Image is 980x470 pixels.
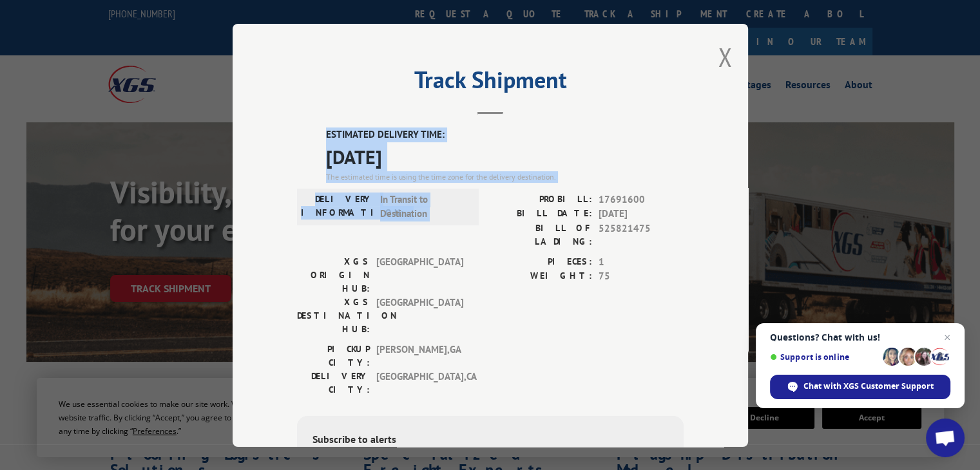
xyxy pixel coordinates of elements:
[599,192,684,207] span: 17691600
[297,295,370,335] label: XGS DESTINATION HUB:
[326,127,684,142] label: ESTIMATED DELIVERY TIME:
[297,342,370,369] label: PICKUP CITY:
[490,221,592,248] label: BILL OF LADING:
[376,254,463,295] span: [GEOGRAPHIC_DATA]
[490,207,592,221] label: BILL DATE:
[312,431,668,449] div: Subscribe to alerts
[380,192,467,221] span: In Transit to Destination
[939,330,955,345] span: Close chat
[490,254,592,269] label: PIECES:
[297,254,370,295] label: XGS ORIGIN HUB:
[770,352,878,362] span: Support is online
[718,40,732,74] button: Close modal
[770,332,950,343] span: Questions? Chat with us!
[297,369,370,396] label: DELIVERY CITY:
[490,192,592,207] label: PROBILL:
[490,269,592,284] label: WEIGHT:
[599,254,684,269] span: 1
[301,192,374,221] label: DELIVERY INFORMATION:
[599,207,684,221] span: [DATE]
[326,171,684,182] div: The estimated time is using the time zone for the delivery destination.
[376,369,463,396] span: [GEOGRAPHIC_DATA] , CA
[326,142,684,171] span: [DATE]
[376,295,463,335] span: [GEOGRAPHIC_DATA]
[376,342,463,369] span: [PERSON_NAME] , GA
[297,71,684,95] h2: Track Shipment
[803,381,934,392] span: Chat with XGS Customer Support
[770,375,950,399] div: Chat with XGS Customer Support
[926,418,965,457] div: Open chat
[599,221,684,248] span: 525821475
[599,269,684,284] span: 75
